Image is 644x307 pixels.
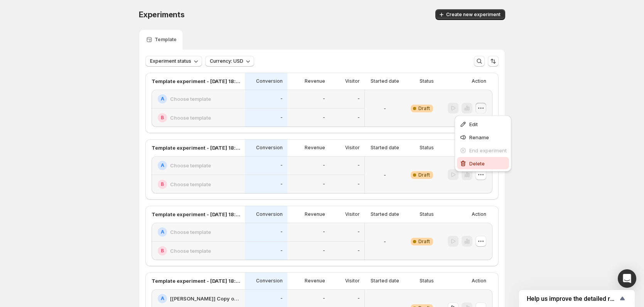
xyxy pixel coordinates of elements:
[457,157,509,169] button: Delete
[150,58,191,64] span: Experiment status
[139,10,185,19] span: Experiments
[371,211,399,217] p: Started date
[457,131,509,143] button: Rename
[152,210,240,218] p: Template experiment - [DATE] 18:19:22
[418,172,430,178] span: Draft
[420,145,434,151] p: Status
[469,121,478,127] span: Edit
[280,248,283,254] p: -
[280,295,283,302] p: -
[170,295,240,302] h2: [[PERSON_NAME]] Copy of LP3
[323,115,325,121] p: -
[488,56,499,67] button: Sort the results
[170,162,211,169] h2: Choose template
[345,145,360,151] p: Visitor
[357,115,360,121] p: -
[420,211,434,217] p: Status
[256,278,283,284] p: Conversion
[161,115,164,121] h2: B
[527,295,618,302] span: Help us improve the detailed report for A/B campaigns
[472,78,486,84] p: Action
[305,145,325,151] p: Revenue
[323,162,325,169] p: -
[161,162,164,169] h2: A
[161,181,164,187] h2: B
[469,160,485,167] span: Delete
[256,78,283,84] p: Conversion
[170,228,211,236] h2: Choose template
[210,58,243,64] span: Currency: USD
[323,248,325,254] p: -
[457,118,509,130] button: Edit
[170,114,211,122] h2: Choose template
[357,181,360,187] p: -
[469,134,489,140] span: Rename
[280,115,283,121] p: -
[384,238,386,245] p: -
[161,96,164,102] h2: A
[305,78,325,84] p: Revenue
[418,105,430,112] span: Draft
[280,181,283,187] p: -
[357,162,360,169] p: -
[323,229,325,235] p: -
[472,211,486,217] p: Action
[152,144,240,152] p: Template experiment - [DATE] 18:17:55
[435,9,505,20] button: Create new experiment
[469,147,507,153] span: End experiment
[152,77,240,85] p: Template experiment - [DATE] 18:16:59
[446,12,501,18] span: Create new experiment
[161,295,164,302] h2: A
[305,211,325,217] p: Revenue
[371,278,399,284] p: Started date
[345,211,360,217] p: Visitor
[420,278,434,284] p: Status
[357,229,360,235] p: -
[371,78,399,84] p: Started date
[420,78,434,84] p: Status
[280,229,283,235] p: -
[205,56,254,67] button: Currency: USD
[145,56,202,67] button: Experiment status
[161,248,164,254] h2: B
[457,144,509,156] button: End experiment
[256,211,283,217] p: Conversion
[152,277,240,285] p: Template experiment - [DATE] 18:20:17
[527,294,627,303] button: Show survey - Help us improve the detailed report for A/B campaigns
[357,96,360,102] p: -
[305,278,325,284] p: Revenue
[323,295,325,302] p: -
[161,229,164,235] h2: A
[170,247,211,255] h2: Choose template
[345,78,360,84] p: Visitor
[280,162,283,169] p: -
[357,248,360,254] p: -
[418,239,430,245] span: Draft
[256,145,283,151] p: Conversion
[323,181,325,187] p: -
[357,295,360,302] p: -
[384,171,386,179] p: -
[345,278,360,284] p: Visitor
[155,37,177,43] p: Template
[384,105,386,112] p: -
[323,96,325,102] p: -
[472,278,486,284] p: Action
[280,96,283,102] p: -
[371,145,399,151] p: Started date
[618,269,636,288] div: Open Intercom Messenger
[170,180,211,188] h2: Choose template
[170,95,211,103] h2: Choose template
